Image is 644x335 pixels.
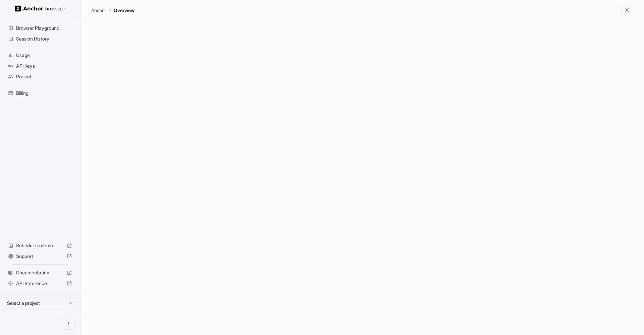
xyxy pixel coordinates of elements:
div: Billing [5,88,75,98]
span: Project [16,73,72,80]
p: Overview [114,7,135,14]
div: Schedule a demo [5,240,75,251]
nav: breadcrumb [91,6,135,14]
span: Billing [16,90,72,96]
span: Session History [16,36,72,42]
div: Project [5,71,75,82]
div: API Reference [5,278,75,289]
p: Anchor [91,7,106,14]
span: Usage [16,52,72,59]
button: Open menu [63,318,75,330]
span: Documentation [16,269,64,276]
img: Anchor Logo [15,5,65,12]
span: Support [16,253,64,260]
div: Usage [5,50,75,61]
span: API Reference [16,280,64,287]
div: Documentation [5,267,75,278]
span: Schedule a demo [16,242,64,249]
div: Session History [5,33,75,44]
div: API Keys [5,61,75,71]
div: Browser Playground [5,23,75,33]
div: Support [5,251,75,262]
span: Browser Playground [16,25,72,31]
span: API Keys [16,63,72,69]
